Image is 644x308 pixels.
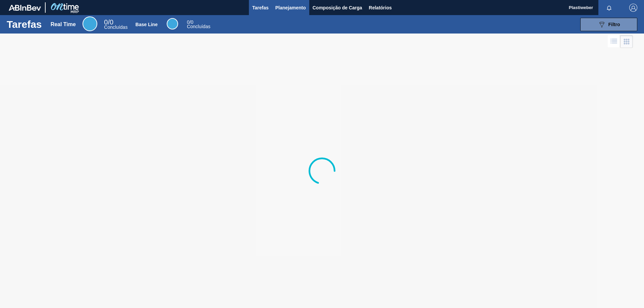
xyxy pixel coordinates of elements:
div: Base Line [167,18,178,29]
span: 0 [187,19,190,25]
span: Concluídas [104,24,127,30]
span: / 0 [104,18,113,26]
h1: Tarefas [7,20,42,28]
img: Logout [629,4,637,12]
span: / 0 [187,19,193,25]
span: Composição de Carga [313,4,362,12]
div: Base Line [187,20,210,29]
span: 0 [104,18,108,26]
span: Tarefas [252,4,269,12]
span: Filtro [608,22,620,27]
span: Planejamento [275,4,306,12]
span: Concluídas [187,24,210,29]
div: Real Time [104,19,127,29]
button: Filtro [580,18,637,31]
span: Relatórios [369,4,392,12]
div: Real Time [51,21,76,27]
div: Real Time [83,16,97,31]
div: Base Line [136,22,158,27]
button: Notificações [598,3,620,12]
img: TNhmsLtSVTkK8tSr43FrP2fwEKptu5GPRR3wAAAABJRU5ErkJggg== [9,5,41,11]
